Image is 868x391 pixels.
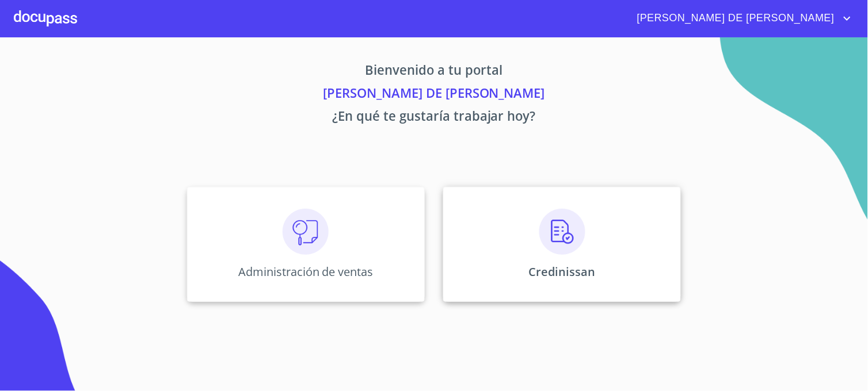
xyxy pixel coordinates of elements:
[283,209,329,255] img: consulta.png
[79,106,789,129] p: ¿En qué te gustaría trabajar hoy?
[629,9,854,28] button: account of current user
[629,9,840,28] span: [PERSON_NAME] DE [PERSON_NAME]
[238,264,374,279] p: Administración de ventas
[79,83,789,106] p: [PERSON_NAME] DE [PERSON_NAME]
[529,264,596,279] p: Credinissan
[539,209,585,255] img: verificacion.png
[79,60,789,83] p: Bienvenido a tu portal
